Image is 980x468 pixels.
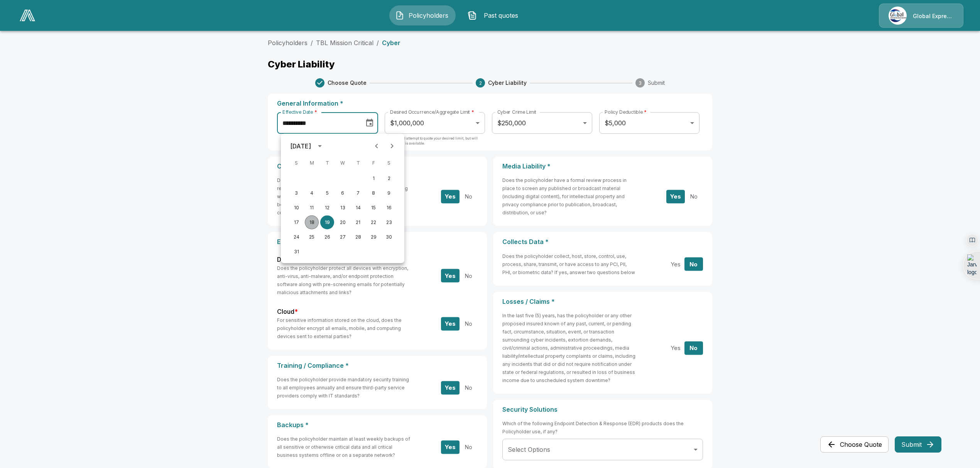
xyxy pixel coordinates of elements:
[320,186,334,200] button: 5
[666,190,685,203] button: Yes
[336,155,350,171] span: Wednesday
[508,446,550,453] span: Select Options
[407,11,450,20] span: Policyholders
[913,12,954,20] p: Global Express Underwriters
[459,269,478,283] button: No
[502,311,636,384] h6: In the last five (5) years, has the policyholder or any other proposed insured known of any past,...
[268,39,308,47] a: Policyholders
[305,186,319,200] button: 4
[320,230,334,244] button: 26
[666,258,685,271] button: Yes
[367,215,380,229] button: 22
[441,440,460,454] button: Yes
[367,155,380,171] span: Friday
[502,163,703,170] p: Media Liability *
[290,141,311,151] div: [DATE]
[502,298,703,305] p: Losses / Claims *
[289,215,303,229] button: 17
[479,80,482,86] text: 2
[389,5,456,25] button: Policyholders IconPolicyholders
[305,230,319,244] button: 25
[305,201,319,215] button: 11
[459,317,478,330] button: No
[277,421,478,429] p: Backups *
[502,176,636,217] h6: Does the policyholder have a formal review process in place to screen any published or broadcast ...
[889,7,907,25] img: Agency Icon
[382,186,396,200] button: 9
[459,440,478,454] button: No
[441,190,460,203] button: Yes
[441,317,460,330] button: Yes
[377,38,379,47] li: /
[277,100,703,107] p: General Information *
[459,190,478,203] button: No
[268,60,712,69] p: Cyber Liability
[367,172,380,185] button: 1
[277,362,478,369] p: Training / Compliance *
[648,79,665,87] span: Submit
[820,436,889,453] button: Choose Quote
[316,39,373,47] a: TBL Mission Critical
[684,341,703,355] button: No
[277,435,411,459] h6: Does the policyholder maintain at least weekly backups of all sensitive or otherwise critical dat...
[289,201,303,215] button: 10
[277,238,478,246] p: Encryption *
[441,269,460,283] button: Yes
[277,316,411,340] h6: For sensitive information stored on the cloud, does the policyholder encrypt all emails, mobile, ...
[382,155,396,171] span: Saturday
[441,381,460,394] button: Yes
[277,255,304,264] label: Devices
[382,40,400,46] p: Cyber
[320,155,334,171] span: Tuesday
[382,172,396,185] button: 2
[684,190,703,203] button: No
[277,163,478,170] p: Cyber Crime *
[599,112,700,134] div: $5,000
[277,176,411,217] h6: Do policyholder employees authenticate fund transfer requests, prevent unauthorized employees fro...
[282,109,317,115] label: Effective Date
[320,215,334,229] button: 19
[895,436,941,453] button: Submit
[480,11,522,20] span: Past quotes
[382,230,396,244] button: 30
[462,5,528,25] button: Past quotes IconPast quotes
[502,252,636,276] h6: Does the policyholder collect, host, store, control, use, process, share, transmit, or have acces...
[20,10,35,21] img: AA Logo
[488,79,527,87] span: Cyber Liability
[390,109,474,115] label: Desired Occurrence/Aggregate Limit
[639,80,642,86] text: 3
[289,230,303,244] button: 24
[351,230,365,244] button: 28
[459,381,478,394] button: No
[502,419,703,436] h6: Which of the following Endpoint Detection & Response (EDR) products does the Policyholder use, if...
[382,215,396,229] button: 23
[666,341,685,355] button: Yes
[289,245,303,259] button: 31
[385,112,485,134] div: $1,000,000
[367,230,380,244] button: 29
[268,38,712,47] nav: breadcrumb
[289,186,303,200] button: 3
[311,38,313,47] li: /
[369,138,384,154] button: Previous month
[328,79,367,87] span: Choose Quote
[384,138,400,154] button: Next month
[336,215,350,229] button: 20
[879,3,963,28] a: Agency IconGlobal Express Underwriters
[502,406,703,413] p: Security Solutions
[497,109,536,115] label: Cyber Crime Limit
[336,201,350,215] button: 13
[367,201,380,215] button: 15
[502,439,703,460] div: Without label
[502,238,703,246] p: Collects Data *
[351,186,365,200] button: 7
[277,307,298,316] label: Cloud
[492,112,592,134] div: $250,000
[362,115,377,131] button: Choose date, selected date is Aug 19, 2025
[336,230,350,244] button: 27
[684,258,703,271] button: No
[468,11,477,20] img: Past quotes Icon
[289,155,303,171] span: Sunday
